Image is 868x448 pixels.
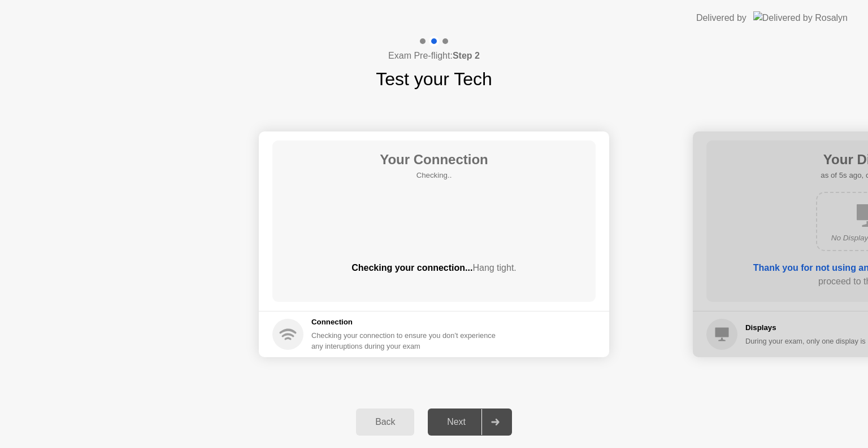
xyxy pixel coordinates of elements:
[380,170,488,181] h5: Checking..
[376,65,492,93] h1: Test your Tech
[453,51,480,60] b: Step 2
[472,263,516,273] span: Hang tight.
[311,330,502,352] div: Checking your connection to ensure you don’t experience any interuptions during your exam
[359,417,411,427] div: Back
[311,317,502,328] h5: Connection
[696,11,747,25] div: Delivered by
[388,49,480,63] h4: Exam Pre-flight:
[431,417,481,427] div: Next
[380,150,488,170] h1: Your Connection
[356,409,414,436] button: Back
[753,11,848,24] img: Delivered by Rosalyn
[272,261,596,275] div: Checking your connection...
[428,409,512,436] button: Next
